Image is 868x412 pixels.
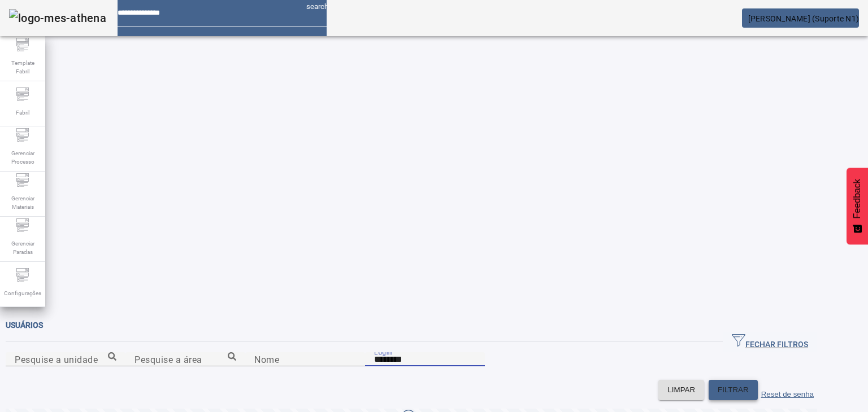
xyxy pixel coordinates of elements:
[1,286,45,301] span: Configurações
[15,354,98,365] mat-label: Pesquise a unidade
[374,348,392,356] mat-label: Login
[718,384,749,396] span: FILTRAR
[6,321,43,330] span: Usuários
[12,105,33,120] span: Fabril
[6,191,40,214] span: Gerenciar Materiais
[758,380,817,400] button: Reset de senha
[761,390,814,398] label: Reset de senha
[658,380,704,400] button: LIMPAR
[134,354,202,365] mat-label: Pesquise a área
[6,236,40,260] span: Gerenciar Paradas
[667,384,695,396] span: LIMPAR
[134,353,236,366] input: Number
[723,332,817,352] button: FECHAR FILTROS
[732,334,808,350] span: FECHAR FILTROS
[9,9,106,27] img: logo-mes-athena
[748,14,860,23] span: [PERSON_NAME] (Suporte N1)
[852,179,862,218] span: Feedback
[6,55,40,79] span: Template Fabril
[254,354,279,365] mat-label: Nome
[15,353,116,366] input: Number
[847,168,868,244] button: Feedback - Mostrar pesquisa
[6,146,40,169] span: Gerenciar Processo
[709,380,758,400] button: FILTRAR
